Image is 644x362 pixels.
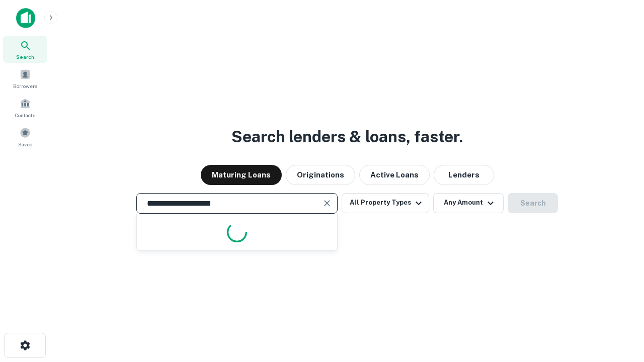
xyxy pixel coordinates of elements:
[286,165,355,185] button: Originations
[3,36,47,63] a: Search
[18,140,33,148] span: Saved
[201,165,282,185] button: Maturing Loans
[359,165,430,185] button: Active Loans
[320,196,334,210] button: Clear
[231,125,463,149] h3: Search lenders & loans, faster.
[3,123,47,150] a: Saved
[3,94,47,121] a: Contacts
[15,111,35,119] span: Contacts
[13,82,37,90] span: Borrowers
[3,65,47,92] a: Borrowers
[594,282,644,330] iframe: Chat Widget
[342,193,429,213] button: All Property Types
[434,165,494,185] button: Lenders
[16,53,34,61] span: Search
[433,193,504,213] button: Any Amount
[16,8,35,28] img: capitalize-icon.png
